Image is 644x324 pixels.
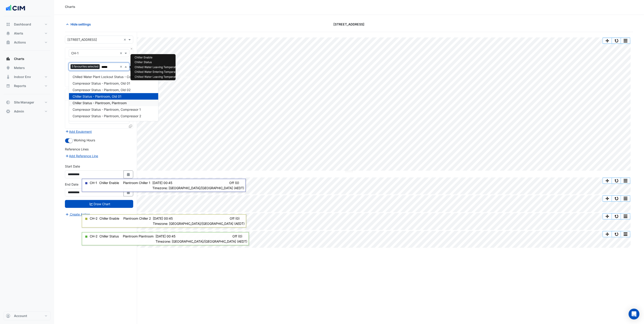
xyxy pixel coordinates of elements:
[124,37,127,42] span: Clear
[6,109,10,114] app-icon: Admin
[132,70,194,75] td: Chilled Water Entering Temperature
[629,309,639,319] div: Open Intercom Messenger
[4,29,50,38] button: Alerts
[14,57,24,61] span: Charts
[65,4,75,9] div: Charts
[4,72,50,81] button: Indoor Env
[73,81,130,85] span: Compressor Status - Plantroom, Old 01
[65,147,89,152] label: Reference Lines
[612,178,621,184] button: Reset
[14,109,24,114] span: Admin
[71,22,91,27] span: Hide settings
[132,55,194,60] td: Chiller Enable
[603,231,612,237] button: Pan
[621,38,630,44] button: More Options
[132,74,194,79] td: Chilled Water Leaving Temperature Setpoint
[6,31,10,36] app-icon: Alerts
[65,20,94,28] button: Hide settings
[5,4,26,13] img: Company Logo
[73,94,121,98] span: Chiller Status - Plantroom, Old 01
[612,231,621,237] button: Reset
[73,101,127,105] span: Chiller Status - Plantroom, Plantroom
[73,75,155,79] span: Chilled Water Plant Lockout Status - Common, Common
[6,22,10,27] app-icon: Dashboard
[603,38,612,44] button: Pan
[4,63,50,72] button: Meters
[14,31,23,36] span: Alerts
[4,81,50,90] button: Reports
[211,65,229,70] td: Plantroom
[6,100,10,105] app-icon: Site Manager
[194,65,211,70] td: Plantroom
[14,66,25,70] span: Meters
[621,178,630,184] button: More Options
[211,70,229,75] td: Plantroom
[14,84,26,88] span: Reports
[65,200,133,208] button: Draw Chart
[73,108,141,111] span: Compressor Status - Plantroom, Compressor 1
[603,214,612,219] button: Pan
[194,74,211,79] td: Plantroom
[65,212,90,217] button: Create Action
[612,214,621,219] button: Reset
[194,70,211,75] td: Plantroom
[65,153,99,159] button: Add Reference Line
[129,124,132,128] span: Clone Favourites and Tasks from this Equipment to other Equipment
[4,54,50,63] button: Charts
[211,60,229,65] td: Old 01
[14,40,26,45] span: Actions
[6,66,10,70] app-icon: Meters
[4,311,50,320] button: Account
[4,38,50,47] button: Actions
[333,22,364,27] span: [STREET_ADDRESS]
[65,182,78,187] label: End Date
[126,191,131,194] fa-icon: Select Date
[69,71,158,121] ng-dropdown-panel: Options list
[621,196,630,201] button: More Options
[73,88,131,92] span: Compressor Status - Plantroom, Old 02
[612,196,621,201] button: Reset
[132,60,194,65] td: Chiller Status
[73,114,141,118] span: Compressor Status - Plantroom, Compressor 2
[14,22,31,27] span: Dashboard
[194,55,211,60] td: Plantroom
[130,47,133,50] button: Close
[621,214,630,219] button: More Options
[71,64,100,69] span: 5 favourites selected
[126,172,131,176] fa-icon: Select Date
[65,129,92,134] button: Add Equipment
[612,38,621,44] button: Reset
[603,178,612,184] button: Pan
[6,40,10,45] app-icon: Actions
[6,75,10,79] app-icon: Indoor Env
[194,60,211,65] td: Plantroom
[120,51,124,55] span: Clear
[14,100,34,105] span: Site Manager
[120,64,124,69] span: Clear
[4,98,50,107] button: Site Manager
[4,107,50,116] button: Admin
[621,231,630,237] button: More Options
[6,57,10,61] app-icon: Charts
[6,84,10,88] app-icon: Reports
[74,138,95,142] span: Working Hours
[211,55,229,60] td: Chiller 1
[14,314,27,318] span: Account
[603,196,612,201] button: Pan
[4,20,50,29] button: Dashboard
[65,164,80,169] label: Start Date
[14,75,31,79] span: Indoor Env
[211,74,229,79] td: Chiller 1
[132,65,194,70] td: Chilled Water Leaving Temperature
